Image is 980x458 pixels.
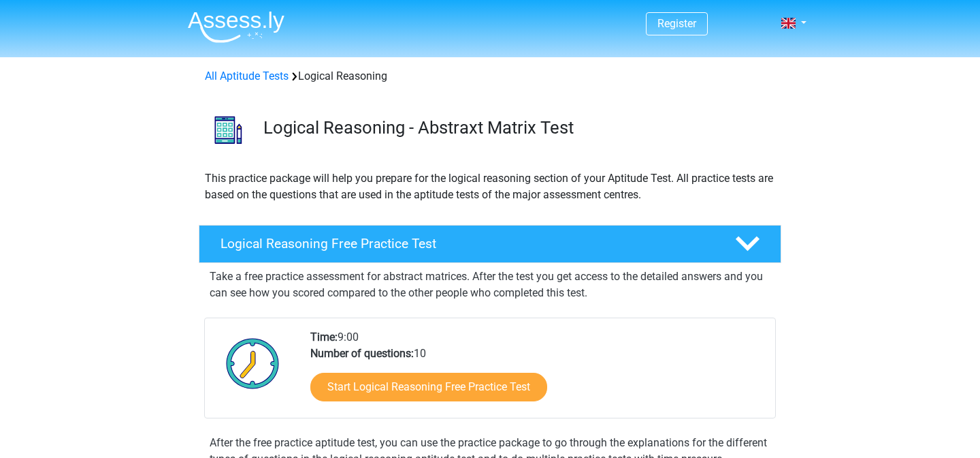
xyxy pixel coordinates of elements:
div: Logical Reasoning [199,68,781,85]
b: Time: [310,331,338,343]
img: Clock [218,329,287,397]
p: Take a free practice assessment for abstract matrices. After the test you get access to the detai... [210,269,770,301]
img: logical reasoning [199,101,257,159]
div: 9:00 10 [300,329,774,418]
a: Logical Reasoning Free Practice Test [193,225,787,263]
a: Start Logical Reasoning Free Practice Test [310,373,547,401]
b: Number of questions: [310,347,414,360]
h3: Logical Reasoning - Abstraxt Matrix Test [263,117,770,138]
a: Register [657,17,696,30]
img: Assessly [188,11,284,43]
a: All Aptitude Tests [205,70,289,82]
p: This practice package will help you prepare for the logical reasoning section of your Aptitude Te... [205,170,775,203]
h4: Logical Reasoning Free Practice Test [220,236,713,251]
